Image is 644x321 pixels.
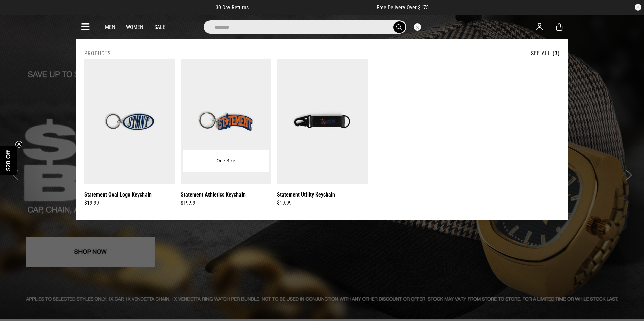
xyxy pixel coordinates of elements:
[277,199,368,207] div: $19.99
[5,150,12,171] span: $20 Off
[414,23,421,31] button: Close search
[277,59,368,184] img: Statement Utility Keychain in Black
[105,24,115,30] a: Men
[84,50,111,57] h2: Products
[181,199,271,207] div: $19.99
[377,4,429,11] span: Free Delivery Over $175
[216,4,249,11] span: 30 Day Returns
[84,59,175,184] img: Statement Oval Logo Keychain in Blue
[84,199,175,207] div: $19.99
[154,24,165,30] a: Sale
[181,190,246,199] a: Statement Athletics Keychain
[5,3,26,23] button: Open LiveChat chat widget
[126,24,143,30] a: Women
[181,59,271,184] img: Statement Athletics Keychain in Orange
[277,190,335,199] a: Statement Utility Keychain
[262,4,363,11] iframe: Customer reviews powered by Trustpilot
[212,155,240,167] button: One Size
[15,141,22,148] button: Close teaser
[84,190,152,199] a: Statement Oval Logo Keychain
[531,50,560,57] a: See All (3)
